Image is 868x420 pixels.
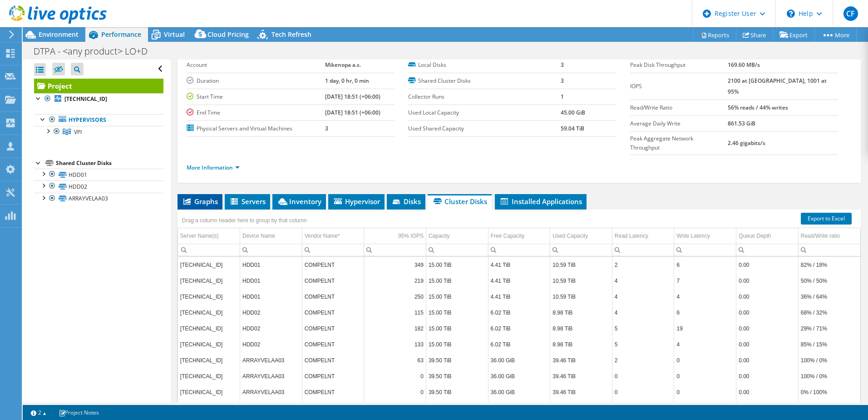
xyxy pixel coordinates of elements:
[798,228,860,244] td: Read/Write ratio Column
[739,230,771,241] div: Queue Depth
[728,61,760,69] b: 169.60 MB/s
[187,124,325,133] label: Physical Servers and Virtual Machines
[630,119,728,128] label: Average Daily Write
[488,289,550,305] td: Column Free Capacity, Value 4.41 TiB
[305,230,340,241] div: Vendor Name*
[674,228,736,244] td: Write Latency Column
[30,46,162,56] h1: DTPA - <any product> LO+D
[736,273,799,289] td: Column Queue Depth, Value 0.00
[550,244,612,256] td: Column Used Capacity, Filter cell
[364,368,426,384] td: Column 95% IOPS, Value 0
[798,305,860,320] td: Column Read/Write ratio, Value 68% / 32%
[728,139,765,147] b: 2.46 gigabits/s
[615,230,648,241] div: Read Latency
[240,384,302,400] td: Column Device Name, Value ARRAYVELAA03
[178,336,240,352] td: Column Server Name(s), Value 172.16.20.4
[364,336,426,352] td: Column 95% IOPS, Value 133
[240,289,302,305] td: Column Device Name, Value HDD01
[728,77,827,95] b: 2100 at [GEOGRAPHIC_DATA], 1001 at 95%
[736,336,799,352] td: Column Queue Depth, Value 0.00
[364,244,426,256] td: Column 95% IOPS, Filter cell
[178,244,240,256] td: Column Server Name(s), Filter cell
[240,352,302,368] td: Column Device Name, Value ARRAYVELAA03
[773,28,815,42] a: Export
[229,197,266,206] span: Servers
[187,108,325,117] label: End Time
[798,384,860,400] td: Column Read/Write ratio, Value 0% / 100%
[34,114,163,126] a: Hypervisors
[736,384,799,400] td: Column Queue Depth, Value 0.00
[612,384,674,400] td: Column Read Latency, Value 0
[426,257,488,273] td: Column Capacity, Value 15.00 TiB
[674,320,736,336] td: Column Write Latency, Value 19
[736,228,799,244] td: Queue Depth Column
[302,289,364,305] td: Column Vendor Name*, Value COMPELNT
[499,197,582,206] span: Installed Applications
[34,180,163,192] a: HDD02
[674,336,736,352] td: Column Write Latency, Value 4
[488,228,550,244] td: Free Capacity Column
[426,228,488,244] td: Capacity Column
[34,93,163,105] a: [TECHNICAL_ID]
[34,126,163,138] a: VPI
[302,384,364,400] td: Column Vendor Name*, Value COMPELNT
[550,228,612,244] td: Used Capacity Column
[674,244,736,256] td: Column Write Latency, Filter cell
[798,273,860,289] td: Column Read/Write ratio, Value 50% / 50%
[488,368,550,384] td: Column Free Capacity, Value 36.00 GiB
[187,76,325,85] label: Duration
[488,320,550,336] td: Column Free Capacity, Value 6.02 TiB
[798,336,860,352] td: Column Read/Write ratio, Value 85% / 15%
[325,93,380,100] b: [DATE] 18:51 (+06:00)
[612,368,674,384] td: Column Read Latency, Value 0
[364,320,426,336] td: Column 95% IOPS, Value 182
[693,28,736,42] a: Reports
[271,30,311,39] span: Tech Refresh
[364,257,426,273] td: Column 95% IOPS, Value 349
[630,60,728,70] label: Peak Disk Throughput
[630,103,728,112] label: Read/Write Ratio
[630,82,728,91] label: IOPS
[325,125,328,132] b: 3
[736,244,799,256] td: Column Queue Depth, Filter cell
[39,30,79,39] span: Environment
[187,164,240,171] a: More Information
[25,407,53,418] a: 2
[240,368,302,384] td: Column Device Name, Value ARRAYVELAA03
[728,104,788,111] b: 56% reads / 44% writes
[550,336,612,352] td: Column Used Capacity, Value 8.98 TiB
[550,368,612,384] td: Column Used Capacity, Value 39.46 TiB
[550,273,612,289] td: Column Used Capacity, Value 10.59 TiB
[814,28,857,42] a: More
[787,10,795,18] svg: \n
[630,134,728,152] label: Peak Aggregate Network Throughput
[552,230,588,241] div: Used Capacity
[325,77,369,85] b: 1 day, 0 hr, 0 min
[178,352,240,368] td: Column Server Name(s), Value 172.16.20.5
[101,30,141,39] span: Performance
[429,230,450,241] div: Capacity
[612,352,674,368] td: Column Read Latency, Value 2
[302,305,364,320] td: Column Vendor Name*, Value COMPELNT
[674,368,736,384] td: Column Write Latency, Value 0
[302,352,364,368] td: Column Vendor Name*, Value COMPELNT
[728,120,755,127] b: 861.53 GiB
[364,305,426,320] td: Column 95% IOPS, Value 115
[240,244,302,256] td: Column Device Name, Filter cell
[612,257,674,273] td: Column Read Latency, Value 2
[561,109,585,116] b: 45.00 GiB
[426,305,488,320] td: Column Capacity, Value 15.00 TiB
[408,76,561,85] label: Shared Cluster Disks
[426,352,488,368] td: Column Capacity, Value 39.50 TiB
[302,368,364,384] td: Column Vendor Name*, Value COMPELNT
[408,108,561,117] label: Used Local Capacity
[798,244,860,256] td: Column Read/Write ratio, Filter cell
[676,230,710,241] div: Write Latency
[426,384,488,400] td: Column Capacity, Value 39.50 TiB
[364,228,426,244] td: 95% IOPS Column
[364,289,426,305] td: Column 95% IOPS, Value 250
[178,289,240,305] td: Column Server Name(s), Value 172.16.20.3
[408,60,561,70] label: Local Disks
[302,257,364,273] td: Column Vendor Name*, Value COMPELNT
[426,336,488,352] td: Column Capacity, Value 15.00 TiB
